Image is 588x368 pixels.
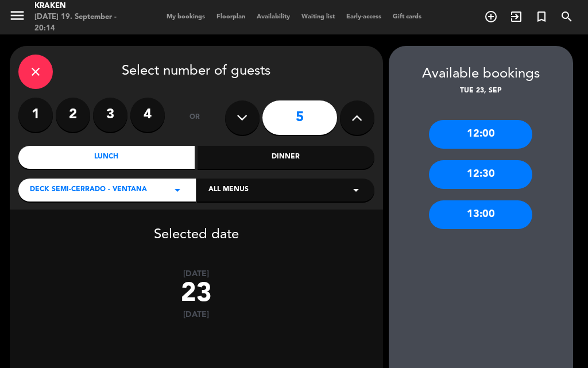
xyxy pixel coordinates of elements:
[429,200,532,229] div: 13:00
[535,10,548,24] i: turned_in_not
[9,7,26,24] i: menu
[10,210,383,246] div: Selected date
[34,11,138,34] div: [DATE] 19. September - 20:14
[296,14,341,20] span: Waiting list
[251,14,296,20] span: Availability
[429,160,532,189] div: 12:30
[161,14,211,20] span: My bookings
[93,98,127,132] label: 3
[176,98,214,138] div: or
[56,98,90,132] label: 2
[208,184,249,196] span: All menus
[560,10,574,24] i: search
[211,14,251,20] span: Floorplan
[10,310,383,320] div: [DATE]
[10,279,383,310] div: 23
[341,14,387,20] span: Early-access
[18,98,53,132] label: 1
[389,86,573,97] div: Tue 23, Sep
[349,183,363,197] i: arrow_drop_down
[198,146,374,169] div: Dinner
[387,14,427,20] span: Gift cards
[18,146,195,169] div: Lunch
[9,7,26,28] button: menu
[29,65,42,79] i: close
[389,63,573,86] div: Available bookings
[509,10,523,24] i: exit_to_app
[429,120,532,149] div: 12:00
[130,98,165,132] label: 4
[10,269,383,279] div: [DATE]
[171,183,184,197] i: arrow_drop_down
[30,184,147,196] span: Deck semi-cerrado - Ventana
[18,55,374,89] div: Select number of guests
[484,10,498,24] i: add_circle_outline
[34,1,138,12] div: Kraken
